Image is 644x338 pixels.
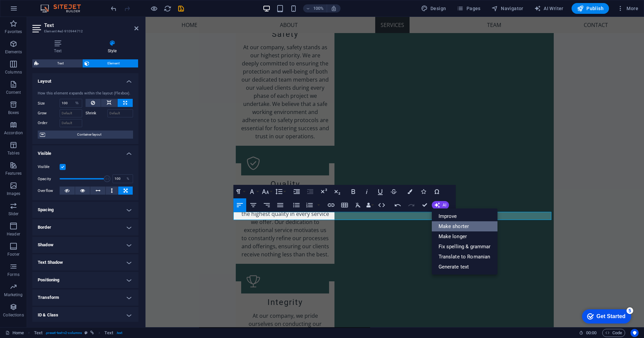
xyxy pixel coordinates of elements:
button: Colors [404,185,416,198]
button: Text [32,59,82,67]
button: Align Right [260,198,273,212]
p: Elements [5,49,22,55]
a: Improve [432,211,497,221]
label: Visible [38,163,60,171]
button: More [614,3,641,14]
input: Default [60,109,82,117]
nav: breadcrumb [34,329,123,337]
input: Default [107,109,133,117]
span: AI Writer [534,5,563,12]
a: Fix spelling & grammar [432,242,497,252]
button: save [177,4,185,12]
span: More [617,5,638,12]
label: Order [38,119,60,127]
label: Opacity [38,177,60,181]
p: Content [6,90,21,95]
button: Special Characters [430,185,443,198]
i: On resize automatically adjust zoom level to fit chosen device. [331,5,337,11]
label: Size [38,102,60,105]
span: Element [91,59,136,67]
div: AI [432,208,497,275]
button: AI [432,201,449,209]
p: Header [7,231,20,237]
p: Boxes [8,110,19,115]
i: Save (Ctrl+S) [177,5,185,12]
i: Undo: Change style (Ctrl+Z) [110,5,118,12]
button: Ordered List [316,198,321,212]
button: Confirm (Ctrl+⏎) [418,198,431,212]
button: Align Justify [274,198,287,212]
button: Navigator [489,3,526,14]
button: Clear Formatting [352,198,364,212]
input: Default [60,119,82,127]
button: Element [83,59,138,67]
button: Undo (Ctrl+Z) [391,198,404,212]
button: Icons [417,185,430,198]
button: Design [418,3,449,14]
span: Click to select. Double-click to edit [34,329,42,337]
span: . text [116,329,122,337]
i: This element is linked [90,331,94,335]
button: HTML [375,198,388,212]
h6: 100% [313,4,324,12]
p: Footer [7,252,20,257]
h4: Spacing [32,202,138,218]
i: Reload page [164,5,171,12]
span: Design [421,5,446,12]
p: Favorites [5,29,22,34]
span: : [591,330,592,335]
button: Align Left [233,198,246,212]
h4: Transform [32,289,138,306]
h4: Text [32,40,86,54]
button: Redo (Ctrl+Shift+Z) [405,198,418,212]
h4: Positioning [32,272,138,288]
button: Line Height [274,185,287,198]
span: Publish [577,5,604,12]
h4: ID & Class [32,307,138,323]
span: Navigator [491,5,523,12]
h6: Session time [579,329,597,337]
p: Slider [8,211,19,217]
div: % [123,175,133,183]
button: Subscript [331,185,344,198]
span: Code [605,329,622,337]
a: Make longer [432,231,497,242]
button: Container layout [38,131,133,139]
p: Columns [5,69,22,75]
div: Get Started 5 items remaining, 0% complete [3,3,52,18]
p: Collections [3,312,24,318]
span: Container layout [47,131,131,139]
button: Increase Indent [290,185,303,198]
h4: Layout [32,73,138,85]
button: Font Size [260,185,273,198]
button: reload [163,4,171,12]
button: Data Bindings [365,198,375,212]
button: Bold (Ctrl+B) [347,185,360,198]
button: Superscript [317,185,330,198]
button: Publish [572,3,609,14]
button: Unordered List [290,198,303,212]
span: . preset-text-v2-columns [45,329,82,337]
button: Font Family [247,185,260,198]
button: Pages [454,3,483,14]
a: Make shorter [432,221,497,231]
button: Insert Table [338,198,351,212]
label: Grow [38,109,60,117]
span: AI [443,203,446,207]
button: Underline (Ctrl+U) [374,185,387,198]
p: Accordion [4,130,23,136]
p: Images [7,191,21,196]
span: Pages [457,5,480,12]
p: Marketing [4,292,23,298]
button: Ordered List [303,198,316,212]
span: Click to select. Double-click to edit [104,329,113,337]
a: Generate text [432,262,497,272]
span: Text [41,59,80,67]
button: Insert Link [325,198,337,212]
h4: Visible [32,145,138,158]
button: Decrease Indent [304,185,317,198]
button: Paragraph Format [233,185,246,198]
button: undo [109,4,118,12]
div: Design (Ctrl+Alt+Y) [418,3,449,14]
label: Shrink [86,109,107,117]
